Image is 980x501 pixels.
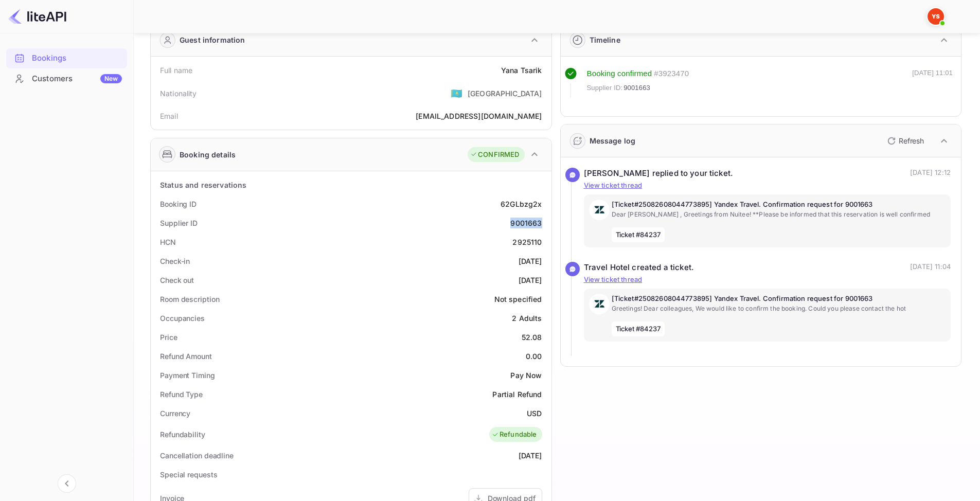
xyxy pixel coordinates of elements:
div: Refund Amount [160,351,212,362]
div: CONFIRMED [470,150,519,160]
div: Bookings [6,48,127,68]
div: [DATE] [519,450,542,461]
div: 0.00 [526,351,542,362]
div: Travel Hotel created a ticket. [584,262,694,274]
div: HCN [160,237,176,247]
span: Ticket #84237 [612,321,665,337]
img: LiteAPI logo [8,8,66,25]
div: Refund Type [160,389,203,400]
span: Supplier ID: [587,83,623,93]
div: Payment Timing [160,370,215,381]
div: New [100,74,122,83]
div: Not specified [494,294,542,305]
div: Customers [32,73,122,85]
div: 62GLbzg2x [501,199,542,209]
p: Refresh [899,135,924,146]
button: Refresh [881,133,928,149]
p: Dear [PERSON_NAME] , Greetings from Nuitee! **Please be informed that this reservation is well co... [612,210,946,219]
a: Bookings [6,48,127,67]
p: [Ticket#25082608044773895] Yandex Travel. Confirmation request for 9001663 [612,294,946,304]
p: View ticket thread [584,275,951,285]
div: [GEOGRAPHIC_DATA] [468,88,542,99]
img: AwvSTEc2VUhQAAAAAElFTkSuQmCC [589,294,610,314]
div: Occupancies [160,313,205,324]
span: 9001663 [623,83,650,93]
div: Cancellation deadline [160,450,234,461]
div: Status and reservations [160,180,246,190]
div: Currency [160,408,190,419]
div: Price [160,332,177,343]
p: [DATE] 11:04 [910,262,951,274]
div: [DATE] 11:01 [912,68,953,98]
div: Booking details [180,149,236,160]
div: CustomersNew [6,69,127,89]
div: Partial Refund [492,389,542,400]
div: [PERSON_NAME] replied to your ticket. [584,168,734,180]
img: Yandex Support [928,8,944,25]
div: 52.08 [522,332,542,343]
p: Greetings! Dear colleagues, We would like to confirm the booking. Could you please contact the hot [612,304,946,313]
div: Message log [590,135,636,146]
div: 9001663 [510,218,542,228]
div: Timeline [590,34,620,45]
a: CustomersNew [6,69,127,88]
div: Refundability [160,429,205,440]
div: Check out [160,275,194,285]
div: Guest information [180,34,245,45]
div: USD [527,408,542,419]
p: [Ticket#25082608044773895] Yandex Travel. Confirmation request for 9001663 [612,200,946,210]
div: Email [160,111,178,121]
div: [EMAIL_ADDRESS][DOMAIN_NAME] [416,111,542,121]
div: [DATE] [519,256,542,266]
p: [DATE] 12:12 [910,168,951,180]
div: Check-in [160,256,190,266]
span: Ticket #84237 [612,227,665,243]
button: Collapse navigation [58,474,76,493]
div: Supplier ID [160,218,198,228]
img: AwvSTEc2VUhQAAAAAElFTkSuQmCC [589,200,610,220]
span: United States [451,84,462,102]
p: View ticket thread [584,181,951,191]
div: 2925110 [512,237,542,247]
div: # 3923470 [654,68,689,80]
div: 2 Adults [512,313,542,324]
div: Booking ID [160,199,197,209]
div: Nationality [160,88,197,99]
div: Full name [160,65,192,76]
div: Booking confirmed [587,68,652,80]
div: Pay Now [510,370,542,381]
div: Special requests [160,469,217,480]
div: Room description [160,294,219,305]
div: Refundable [492,430,537,440]
div: Bookings [32,52,122,64]
div: Yana Tsarik [501,65,542,76]
div: [DATE] [519,275,542,285]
